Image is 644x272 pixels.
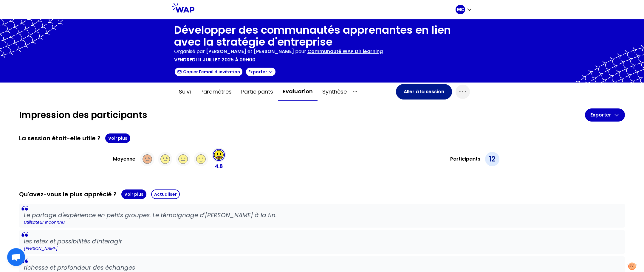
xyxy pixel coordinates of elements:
[456,5,472,14] button: MC
[174,56,256,63] p: vendredi 11 juillet 2025 à 09h00
[396,84,452,100] button: Aller à la session
[7,248,25,266] a: Ouvrir le chat
[24,245,620,251] p: [PERSON_NAME]
[254,48,294,55] span: [PERSON_NAME]
[174,83,196,101] button: Suivi
[19,110,585,120] h1: Impression des participants
[105,133,130,143] button: Voir plus
[457,7,464,13] p: MC
[450,156,480,163] h3: Participants
[236,83,278,101] button: Participants
[585,108,625,122] button: Exporter
[206,48,294,55] p: et
[489,154,496,164] p: 12
[24,237,620,245] p: les retex et possibilités d'interagir
[174,67,243,77] button: Copier l'email d'invitation
[278,83,318,101] button: Evaluation
[206,48,246,55] span: [PERSON_NAME]
[174,24,470,48] h1: Développer des communautés apprenantes en lien avec la stratégie d'entreprise
[307,48,383,55] p: Communauté WAP Dir learning
[113,156,135,163] h3: Moyenne
[174,48,205,55] p: Organisé par
[19,189,625,199] div: Qu'avez-vous le plus apprécié ?
[215,162,223,170] p: 4.8
[121,189,146,199] button: Voir plus
[19,133,625,143] div: La session était-elle utile ?
[196,83,236,101] button: Paramètres
[245,67,276,77] button: Exporter
[295,48,306,55] p: pour
[24,263,620,272] p: richesse et profondeur des échanges
[318,83,352,101] button: Synthèse
[151,189,180,199] button: Actualiser
[24,211,620,219] p: Le partage d'expérience en petits groupes. Le témoignage d'[PERSON_NAME] à la fin.
[24,219,620,225] p: Utilisateur inconnnu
